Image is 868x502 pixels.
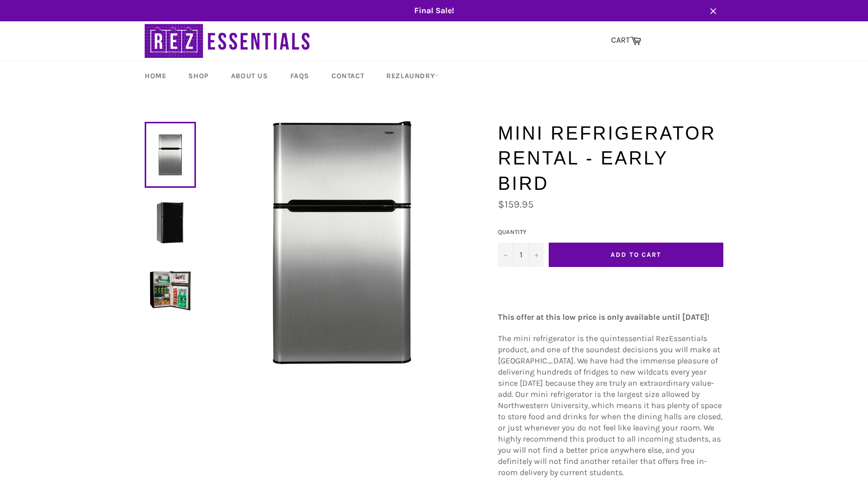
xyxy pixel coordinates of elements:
[150,270,191,311] img: Mini Refrigerator Rental - Early Bird
[178,61,218,91] a: Shop
[280,61,319,91] a: FAQs
[498,243,513,267] button: Decrease quantity
[611,251,661,258] span: Add to Cart
[135,61,176,91] a: Home
[376,61,449,91] a: RezLaundry
[150,202,191,243] img: Mini Refrigerator Rental - Early Bird
[528,243,544,267] button: Increase quantity
[498,312,710,322] strong: This offer at this low price is only available until [DATE]!
[221,61,278,91] a: About Us
[498,198,533,210] span: $159.95
[321,61,374,91] a: Contact
[220,121,464,364] img: Mini Refrigerator Rental - Early Bird
[498,228,544,237] label: Quantity
[498,121,723,196] h1: Mini Refrigerator Rental - Early Bird
[606,30,646,51] a: CART
[135,5,733,16] span: Final Sale!
[145,21,312,60] img: RezEssentials
[498,333,722,477] span: The mini refrigerator is the quintessential RezEssentials product, and one of the soundest decisi...
[549,243,723,267] button: Add to Cart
